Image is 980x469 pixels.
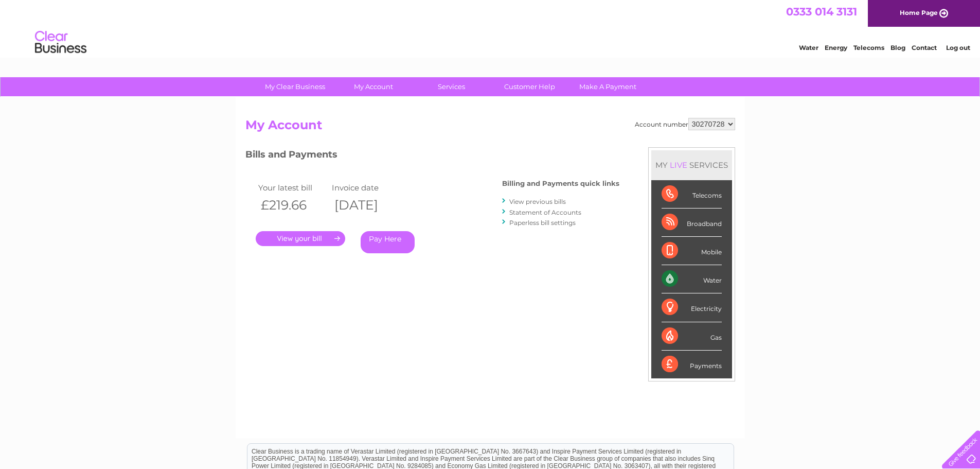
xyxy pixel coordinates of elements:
[662,237,722,265] div: Mobile
[256,231,345,246] a: .
[245,147,619,165] h3: Bills and Payments
[825,44,847,51] a: Energy
[890,44,905,51] a: Blog
[662,265,722,293] div: Water
[662,180,722,209] div: Telecoms
[256,181,330,195] td: Your latest bill
[509,209,581,216] a: Statement of Accounts
[256,195,330,216] th: £219.66
[409,77,494,96] a: Services
[245,118,735,137] h2: My Account
[668,160,689,170] div: LIVE
[662,322,722,351] div: Gas
[635,118,735,130] div: Account number
[329,195,403,216] th: [DATE]
[253,77,337,96] a: My Clear Business
[331,77,416,96] a: My Account
[662,209,722,237] div: Broadband
[565,77,650,96] a: Make A Payment
[786,5,857,18] a: 0333 014 3131
[662,351,722,378] div: Payments
[662,293,722,322] div: Electricity
[509,219,576,227] a: Paperless bill settings
[946,44,970,51] a: Log out
[329,181,403,195] td: Invoice date
[247,6,734,50] div: Clear Business is a trading name of Verastar Limited (registered in [GEOGRAPHIC_DATA] No. 3667643...
[509,198,566,205] a: View previous bills
[487,77,572,96] a: Customer Help
[651,150,732,180] div: MY SERVICES
[799,44,818,51] a: Water
[502,180,619,187] h4: Billing and Payments quick links
[34,27,87,58] img: logo.png
[912,44,937,51] a: Contact
[361,231,415,253] a: Pay Here
[853,44,884,51] a: Telecoms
